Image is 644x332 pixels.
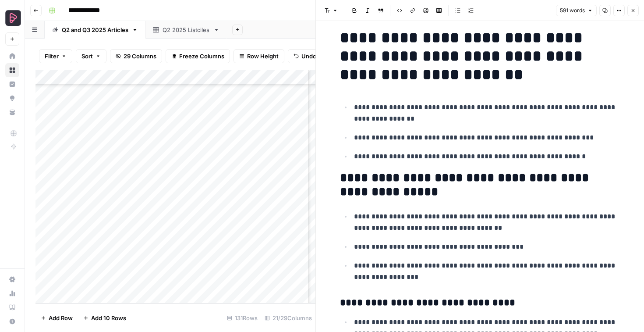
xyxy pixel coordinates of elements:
[5,314,19,328] button: Help + Support
[166,49,230,63] button: Freeze Columns
[556,5,597,16] button: 591 words
[124,52,156,61] span: 29 Columns
[163,25,210,34] div: Q2 2025 Listciles
[247,52,279,61] span: Row Height
[145,21,227,39] a: Q2 2025 Listciles
[5,49,19,63] a: Home
[49,314,73,322] span: Add Row
[76,49,106,63] button: Sort
[45,52,59,61] span: Filter
[5,105,19,119] a: Your Data
[5,77,19,91] a: Insights
[62,25,128,34] div: Q2 and Q3 2025 Articles
[5,300,19,314] a: Learning Hub
[179,52,224,61] span: Freeze Columns
[45,21,145,39] a: Q2 and Q3 2025 Articles
[223,311,261,325] div: 131 Rows
[110,49,162,63] button: 29 Columns
[35,311,78,325] button: Add Row
[301,52,316,61] span: Undo
[91,314,126,322] span: Add 10 Rows
[5,7,19,29] button: Workspace: Preply Business
[5,286,19,300] a: Usage
[261,311,315,325] div: 21/29 Columns
[560,7,585,14] span: 591 words
[234,49,284,63] button: Row Height
[5,10,21,26] img: Preply Business Logo
[81,52,93,61] span: Sort
[5,91,19,105] a: Opportunities
[288,49,322,63] button: Undo
[5,272,19,286] a: Settings
[39,49,72,63] button: Filter
[5,63,19,77] a: Browse
[78,311,131,325] button: Add 10 Rows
